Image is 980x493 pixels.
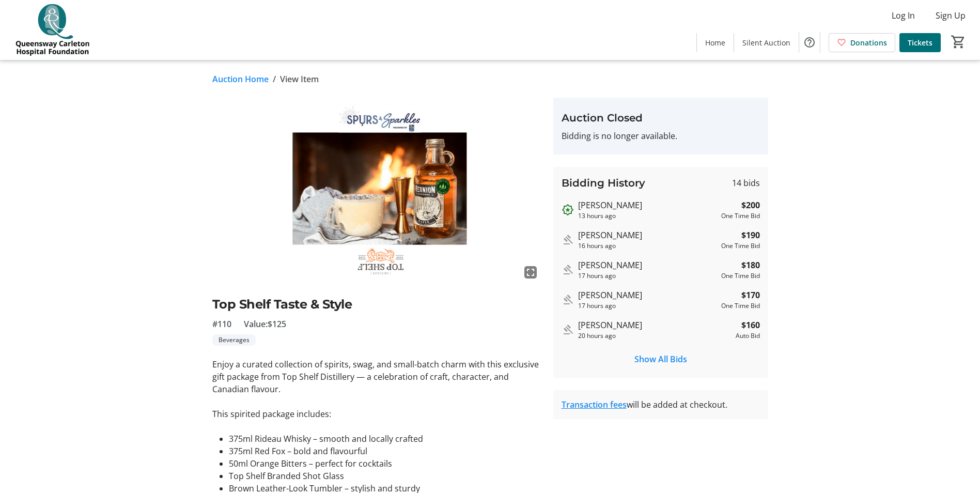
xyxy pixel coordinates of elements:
[741,289,760,301] strong: $170
[578,199,717,211] div: [PERSON_NAME]
[741,319,760,331] strong: $160
[273,73,276,85] span: /
[732,177,760,189] span: 14 bids
[229,445,541,457] li: 375ml Red Fox – bold and flavourful
[705,37,725,48] span: Home
[734,33,799,52] a: Silent Auction
[562,294,574,306] mat-icon: Outbid
[562,130,760,142] p: Bidding is no longer available.
[883,7,923,24] button: Log In
[212,334,256,346] tr-label-badge: Beverages
[578,229,717,241] div: [PERSON_NAME]
[212,295,541,314] h2: Top Shelf Taste & Style
[721,271,760,281] div: One Time Bid
[212,98,541,283] img: Image
[799,32,820,53] button: Help
[736,331,760,341] div: Auto Bid
[850,37,887,48] span: Donations
[721,241,760,251] div: One Time Bid
[212,73,269,85] a: Auction Home
[562,234,574,246] mat-icon: Outbid
[562,175,645,191] h3: Bidding History
[578,271,717,281] div: 17 hours ago
[578,211,717,221] div: 13 hours ago
[578,259,717,271] div: [PERSON_NAME]
[244,318,286,330] span: Value: $125
[741,259,760,271] strong: $180
[829,33,895,52] a: Donations
[578,331,732,341] div: 20 hours ago
[578,301,717,311] div: 17 hours ago
[578,319,732,331] div: [PERSON_NAME]
[936,9,966,22] span: Sign Up
[697,33,734,52] a: Home
[562,204,574,216] mat-icon: Outbid
[229,470,541,482] li: Top Shelf Branded Shot Glass
[908,37,932,48] span: Tickets
[280,73,319,85] span: View Item
[562,110,760,126] h3: Auction Closed
[212,358,541,395] p: Enjoy a curated collection of spirits, swag, and small-batch charm with this exclusive gift packa...
[6,4,98,56] img: QCH Foundation's Logo
[949,33,968,51] button: Cart
[562,398,760,411] div: will be added at checkout.
[562,323,574,336] mat-icon: Outbid
[524,266,537,279] mat-icon: fullscreen
[742,37,790,48] span: Silent Auction
[927,7,974,24] button: Sign Up
[634,353,687,365] span: Show All Bids
[212,408,541,420] p: This spirited package includes:
[721,211,760,221] div: One Time Bid
[741,229,760,241] strong: $190
[562,399,627,410] a: Transaction fees
[578,241,717,251] div: 16 hours ago
[229,433,541,445] li: 375ml Rideau Whisky – smooth and locally crafted
[899,33,941,52] a: Tickets
[229,457,541,470] li: 50ml Orange Bitters – perfect for cocktails
[741,199,760,211] strong: $200
[562,349,760,369] button: Show All Bids
[562,264,574,276] mat-icon: Outbid
[212,318,231,330] span: #110
[892,9,915,22] span: Log In
[721,301,760,311] div: One Time Bid
[578,289,717,301] div: [PERSON_NAME]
